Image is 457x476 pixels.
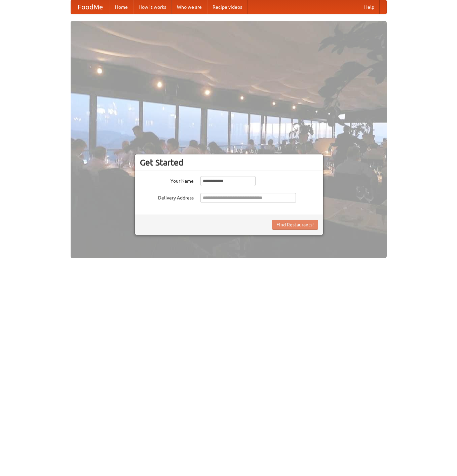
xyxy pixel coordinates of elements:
[140,157,318,168] h3: Get Started
[110,0,133,14] a: Home
[140,176,194,184] label: Your Name
[359,0,380,14] a: Help
[133,0,172,14] a: How it works
[172,0,207,14] a: Who we are
[272,220,318,230] button: Find Restaurants!
[71,0,110,14] a: FoodMe
[140,193,194,201] label: Delivery Address
[207,0,247,14] a: Recipe videos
